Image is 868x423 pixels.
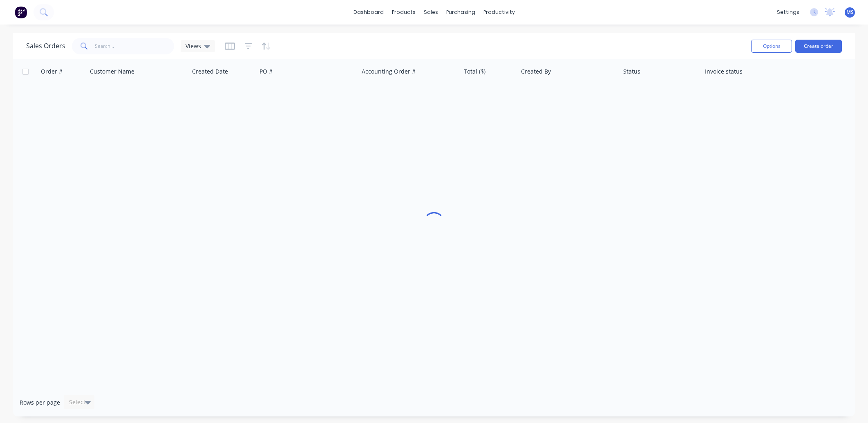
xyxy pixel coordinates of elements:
[751,40,792,53] button: Options
[388,6,420,18] div: products
[623,67,640,76] div: Status
[186,42,201,50] span: Views
[95,38,174,54] input: Search...
[41,67,63,76] div: Order #
[69,398,90,406] div: Select...
[773,6,803,18] div: settings
[362,67,416,76] div: Accounting Order #
[349,6,388,18] a: dashboard
[15,6,27,18] img: Factory
[795,40,842,53] button: Create order
[442,6,479,18] div: purchasing
[464,67,485,76] div: Total ($)
[260,67,273,76] div: PO #
[20,398,60,407] span: Rows per page
[846,9,854,16] span: MS
[90,67,134,76] div: Customer Name
[192,67,228,76] div: Created Date
[705,67,743,76] div: Invoice status
[420,6,442,18] div: sales
[26,42,65,50] h1: Sales Orders
[479,6,519,18] div: productivity
[521,67,551,76] div: Created By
